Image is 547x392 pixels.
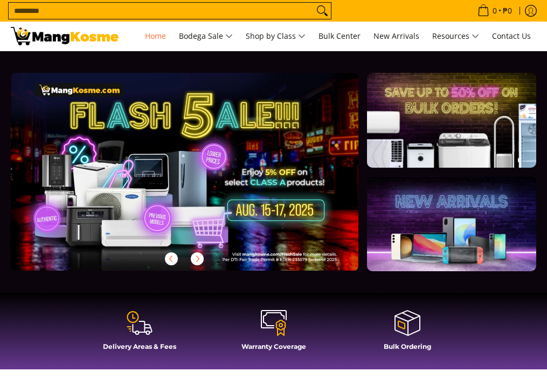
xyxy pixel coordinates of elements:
[129,22,536,51] nav: Main Menu
[185,247,209,271] button: Next
[140,22,171,51] a: Home
[314,3,331,19] button: Search
[78,342,201,350] h4: Delivery Areas & Fees
[145,31,166,41] span: Home
[491,7,498,15] span: 0
[246,30,306,43] span: Shop by Class
[11,73,393,288] a: More
[492,31,531,41] span: Contact Us
[313,22,366,51] a: Bulk Center
[346,342,469,350] h4: Bulk Ordering
[179,30,233,43] span: Bodega Sale
[373,31,419,41] span: New Arrivals
[174,22,238,51] a: Bodega Sale
[240,22,311,51] a: Shop by Class
[212,309,335,359] a: Warranty Coverage
[432,30,479,43] span: Resources
[501,7,514,15] span: ₱0
[474,5,515,17] span: •
[212,342,335,350] h4: Warranty Coverage
[427,22,484,51] a: Resources
[368,22,425,51] a: New Arrivals
[346,309,469,359] a: Bulk Ordering
[78,309,201,359] a: Delivery Areas & Fees
[318,31,361,41] span: Bulk Center
[160,247,183,271] button: Previous
[11,27,119,45] img: Mang Kosme: Your Home Appliances Warehouse Sale Partner!
[487,22,536,51] a: Contact Us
